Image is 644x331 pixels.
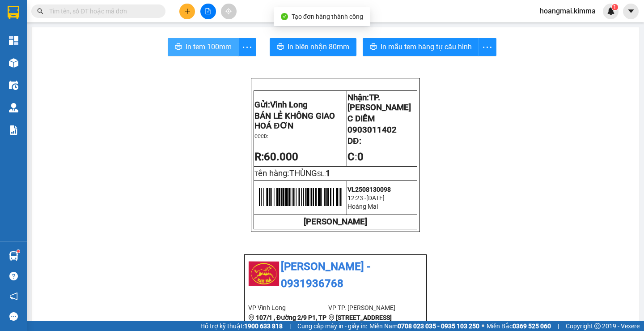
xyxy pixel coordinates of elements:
[304,217,367,227] strong: [PERSON_NAME]
[254,111,335,131] span: BÁN LẺ KHÔNG GIAO HOÁ ĐƠN
[254,100,308,110] span: Gửi:
[487,321,551,331] span: Miền Bắc
[9,251,18,261] img: warehouse-icon
[205,8,211,14] span: file-add
[277,43,284,52] span: printer
[221,4,237,19] button: aim
[76,40,148,52] div: 0337416471
[347,194,366,202] span: 12:23 -
[533,5,603,17] span: hoangmai.kimma
[328,303,408,313] li: VP TP. [PERSON_NAME]
[248,314,254,321] span: environment
[612,4,618,10] sup: 1
[8,9,21,18] span: Gửi:
[264,150,298,163] span: 60.000
[9,81,18,90] img: warehouse-icon
[270,100,308,110] span: Vĩnh Long
[9,272,18,280] span: question-circle
[347,150,355,163] strong: C
[17,250,20,253] sup: 1
[76,29,148,40] div: TUẤN
[347,203,378,210] span: Hoàng Mai
[347,93,411,112] span: Nhận:
[513,322,551,330] strong: 0369 525 060
[623,4,639,19] button: caret-down
[289,168,317,178] span: THÙNG
[254,133,268,139] span: CCCD:
[238,38,256,56] button: more
[8,6,19,19] img: logo-vxr
[270,38,356,56] button: printerIn biên nhận 80mm
[254,150,298,163] strong: R:
[347,186,391,193] span: VL2508130098
[479,38,496,56] button: more
[8,51,70,63] div: 0902724396
[317,170,326,177] span: SL:
[328,314,335,321] span: environment
[76,8,148,29] div: TP. [PERSON_NAME]
[347,93,411,112] span: TP. [PERSON_NAME]
[398,322,479,330] strong: 0708 023 035 - 0935 103 250
[479,42,496,53] span: more
[482,324,484,328] span: ⚪️
[200,321,283,331] span: Hỗ trợ kỹ thuật:
[225,8,232,14] span: aim
[292,13,363,20] span: Tạo đơn hàng thành công
[381,41,472,52] span: In mẫu tem hàng tự cấu hình
[357,150,364,163] span: 0
[9,58,18,68] img: warehouse-icon
[168,38,239,56] button: printerIn tem 100mm
[347,114,375,124] span: C DIỄM
[558,321,559,331] span: |
[328,314,392,331] b: [STREET_ADDRESS][PERSON_NAME]
[281,13,288,20] span: check-circle
[288,41,349,52] span: In biên nhận 80mm
[9,36,18,45] img: dashboard-icon
[9,103,18,112] img: warehouse-icon
[370,43,377,52] span: printer
[258,168,317,178] span: ên hàng:
[8,8,70,18] div: Vĩnh Long
[607,7,615,15] img: icon-new-feature
[186,41,232,52] span: In tem 100mm
[179,4,195,19] button: plus
[347,125,397,135] span: 0903011402
[200,4,216,19] button: file-add
[326,168,330,178] span: 1
[244,322,283,330] strong: 1900 633 818
[76,9,98,18] span: Nhận:
[184,8,191,14] span: plus
[9,312,18,321] span: message
[613,4,616,10] span: 1
[49,6,155,16] input: Tìm tên, số ĐT hoặc mã đơn
[239,42,256,53] span: more
[248,258,423,292] li: [PERSON_NAME] - 0931936768
[347,136,361,146] span: DĐ:
[347,150,364,163] span: :
[594,323,601,329] span: copyright
[9,125,18,135] img: solution-icon
[627,7,635,15] span: caret-down
[37,8,43,14] span: search
[175,43,182,52] span: printer
[248,258,280,290] img: logo.jpg
[297,321,367,331] span: Cung cấp máy in - giấy in:
[369,321,479,331] span: Miền Nam
[9,292,18,301] span: notification
[8,18,70,51] div: BÁN LẺ KHÔNG GIAO HOÁ ĐƠN
[254,170,317,177] span: T
[248,303,328,313] li: VP Vĩnh Long
[363,38,479,56] button: printerIn mẫu tem hàng tự cấu hình
[366,194,385,202] span: [DATE]
[289,321,291,331] span: |
[248,314,326,331] b: 107/1 , Đường 2/9 P1, TP Vĩnh Long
